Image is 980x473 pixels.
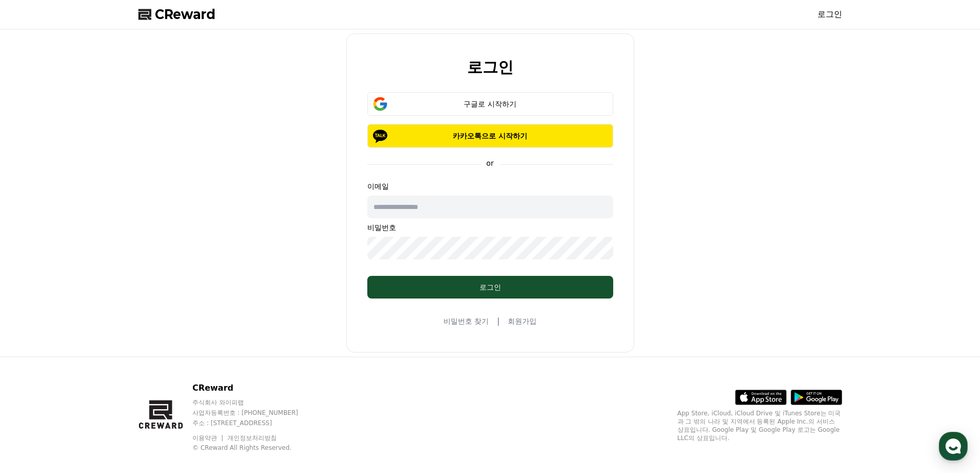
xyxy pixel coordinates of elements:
[382,131,598,141] p: 카카오톡으로 시작하기
[817,8,842,21] a: 로그인
[32,342,39,350] span: 홈
[388,282,593,292] div: 로그인
[192,444,318,452] p: © CReward All Rights Reserved.
[508,316,537,326] a: 회원가입
[467,59,513,76] h2: 로그인
[133,326,198,352] a: 설정
[68,326,133,352] a: 대화
[367,276,613,299] button: 로그인
[497,315,500,327] span: |
[3,326,68,352] a: 홈
[367,222,613,233] p: 비밀번호
[155,6,216,23] span: CReward
[443,316,489,326] a: 비밀번호 찾기
[192,398,318,407] p: 주식회사 와이피랩
[367,181,613,191] p: 이메일
[382,99,598,109] div: 구글로 시작하기
[138,6,216,23] a: CReward
[192,382,318,394] p: CReward
[192,409,318,417] p: 사업자등록번호 : [PHONE_NUMBER]
[480,158,500,168] p: or
[94,342,106,351] span: 대화
[367,92,613,116] button: 구글로 시작하기
[192,419,318,427] p: 주소 : [STREET_ADDRESS]
[678,409,842,442] p: App Store, iCloud, iCloud Drive 및 iTunes Store는 미국과 그 밖의 나라 및 지역에서 등록된 Apple Inc.의 서비스 상표입니다. Goo...
[227,434,277,442] a: 개인정보처리방침
[367,124,613,148] button: 카카오톡으로 시작하기
[159,342,171,350] span: 설정
[192,434,225,442] a: 이용약관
